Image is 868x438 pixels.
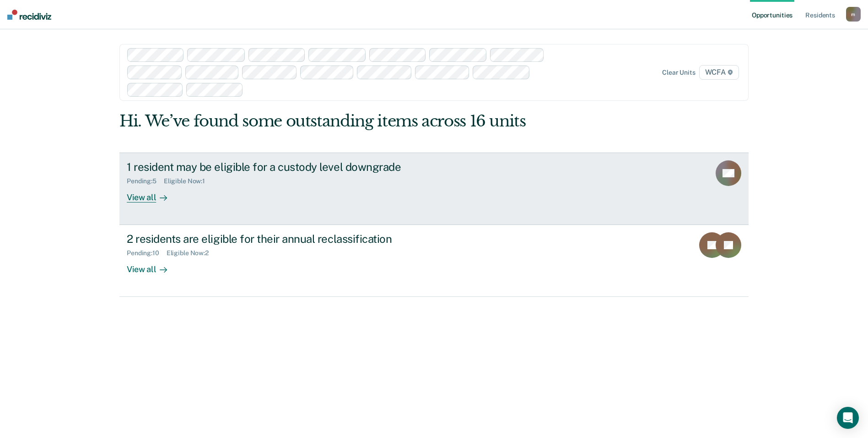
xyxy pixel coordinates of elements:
[662,69,695,77] div: Clear units
[127,160,448,174] div: 1 resident may be eligible for a custody level downgrade
[127,249,167,257] div: Pending : 10
[127,185,178,203] div: View all
[846,7,861,22] button: m
[127,257,178,275] div: View all
[699,65,739,80] span: WCFA
[167,249,216,257] div: Eligible Now : 2
[119,112,623,131] div: Hi. We’ve found some outstanding items across 16 units
[164,177,212,185] div: Eligible Now : 1
[837,407,859,429] div: Open Intercom Messenger
[127,232,448,246] div: 2 residents are eligible for their annual reclassification
[119,225,749,297] a: 2 residents are eligible for their annual reclassificationPending:10Eligible Now:2View all
[127,177,164,185] div: Pending : 5
[119,153,749,225] a: 1 resident may be eligible for a custody level downgradePending:5Eligible Now:1View all
[7,10,51,20] img: Recidiviz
